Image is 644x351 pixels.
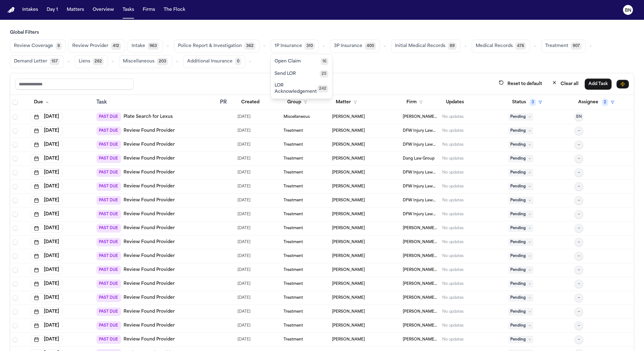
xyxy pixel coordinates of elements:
[585,79,612,90] button: Add Task
[14,43,53,49] span: Review Coverage
[10,40,66,53] button: Review Coverage8
[72,43,108,49] span: Review Provider
[10,30,634,36] h3: Global Filters
[93,58,104,65] span: 282
[275,58,301,65] span: Open Claim
[183,55,245,68] button: Additional Insurance0
[244,42,255,50] span: 362
[271,68,332,80] button: Send LOR25
[275,83,317,95] span: LOR Acknowledgement
[271,55,332,68] button: Open Claim16
[395,43,445,49] span: Initial Medical Records
[330,40,380,53] button: 3P Insurance400
[14,58,47,65] span: Demand Letter
[472,40,530,53] button: Medical Records476
[68,40,125,53] button: Review Provider412
[571,42,582,50] span: 907
[50,58,60,65] span: 157
[161,4,188,15] button: The Flock
[64,4,86,15] button: Matters
[317,85,328,92] span: 242
[320,70,328,78] span: 25
[10,55,64,68] button: Demand Letter157
[132,43,145,49] span: Intake
[545,43,568,49] span: Treatment
[548,78,582,90] button: Clear all
[617,80,629,88] button: Immediate Task
[7,7,15,13] img: Finch Logo
[174,40,259,53] button: Police Report & Investigation362
[75,55,108,68] button: Liens282
[271,80,332,97] button: LOR Acknowledgement242
[271,40,319,53] button: 1P Insurance310
[275,43,302,49] span: 1P Insurance
[541,40,586,53] button: Treatment907
[275,71,296,77] span: Send LOR
[123,58,154,65] span: Miscellaneous
[365,42,376,50] span: 400
[235,58,241,65] span: 0
[44,4,61,15] button: Day 1
[515,42,526,50] span: 476
[334,43,362,49] span: 3P Insurance
[90,4,116,15] button: Overview
[157,58,168,65] span: 203
[7,7,15,13] a: Home
[305,42,315,50] span: 310
[178,43,242,49] span: Police Report & Investigation
[119,55,172,68] button: Miscellaneous203
[321,58,328,65] span: 16
[391,40,461,53] button: Initial Medical Records89
[20,4,40,15] button: Intakes
[56,42,62,50] span: 8
[476,43,513,49] span: Medical Records
[448,42,457,50] span: 89
[148,42,159,50] span: 963
[79,58,90,65] span: Liens
[187,58,233,65] span: Additional Insurance
[111,42,121,50] span: 412
[495,78,546,90] button: Reset to default
[128,40,163,53] button: Intake963
[120,4,137,15] button: Tasks
[140,4,158,15] button: Firms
